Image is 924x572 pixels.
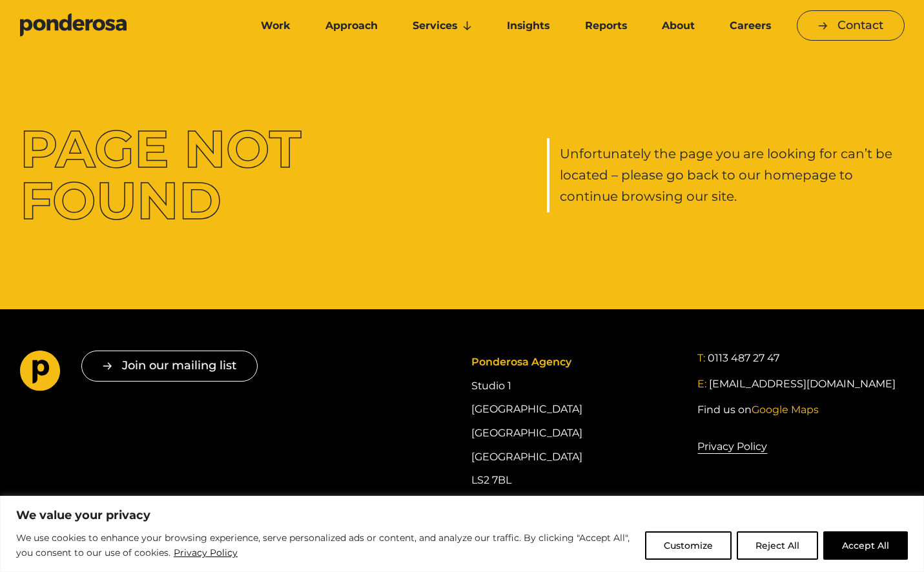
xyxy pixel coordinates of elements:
[173,545,238,560] a: Privacy Policy
[697,438,767,455] a: Privacy Policy
[560,143,904,207] p: Unfortunately the page you are looking for can’t be located – please go back to our homepage to c...
[645,531,732,560] button: Customize
[708,351,779,366] a: 0113 487 27 47
[737,531,818,560] button: Reject All
[697,378,706,390] span: E:
[471,356,571,368] span: Ponderosa Agency
[797,10,905,41] a: Contact
[246,12,305,39] a: Work
[311,12,393,39] a: Approach
[20,13,227,39] a: Go to homepage
[647,12,710,39] a: About
[492,12,564,39] a: Insights
[471,351,678,492] div: Studio 1 [GEOGRAPHIC_DATA] [GEOGRAPHIC_DATA] [GEOGRAPHIC_DATA] LS2 7BL
[697,402,819,418] a: Find us onGoogle Maps
[715,12,786,39] a: Careers
[398,12,487,39] a: Services
[709,376,896,392] a: [EMAIL_ADDRESS][DOMAIN_NAME]
[752,403,819,416] span: Google Maps
[697,352,705,364] span: T:
[823,531,908,560] button: Accept All
[16,531,635,561] p: We use cookies to enhance your browsing experience, serve personalized ads or content, and analyz...
[20,351,61,396] a: Go to homepage
[20,123,377,227] h1: Page not found
[570,12,642,39] a: Reports
[81,351,258,381] button: Join our mailing list
[16,507,908,523] p: We value your privacy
